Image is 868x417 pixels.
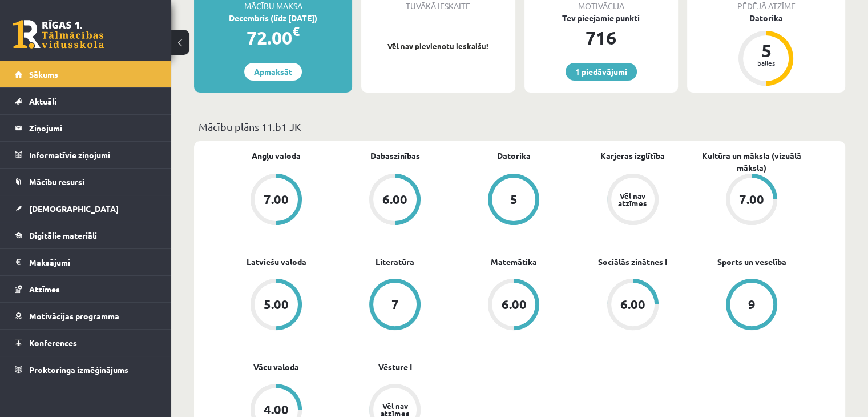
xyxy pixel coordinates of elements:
[749,41,783,59] div: 5
[717,256,786,268] a: Sports un veselība
[617,192,649,207] div: Vēl nav atzīmes
[524,24,678,51] div: 716
[687,12,845,24] div: Datorika
[748,298,755,311] div: 9
[29,284,60,294] span: Atzīmes
[15,142,157,168] a: Informatīvie ziņojumi
[574,174,692,227] a: Vēl nav atzīmes
[29,142,157,168] legend: Informatīvie ziņojumi
[217,174,336,227] a: 7.00
[29,96,56,106] span: Aktuāli
[376,256,414,268] a: Literatūra
[501,298,526,311] div: 6.00
[15,169,157,195] a: Mācību resursi
[29,203,119,214] span: [DEMOGRAPHIC_DATA]
[692,279,811,332] a: 9
[15,276,157,302] a: Atzīmes
[29,115,157,141] legend: Ziņojumi
[199,119,841,134] p: Mācību plāns 11.b1 JK
[29,69,58,79] span: Sākums
[600,150,665,162] a: Karjeras izglītība
[194,24,352,51] div: 72.00
[264,193,289,206] div: 7.00
[598,256,667,268] a: Sociālās zinātnes I
[454,174,573,227] a: 5
[336,174,454,227] a: 6.00
[620,298,645,311] div: 6.00
[15,249,157,275] a: Maksājumi
[194,12,352,24] div: Decembris (līdz [DATE])
[382,193,407,206] div: 6.00
[13,20,104,49] a: Rīgas 1. Tālmācības vidusskola
[29,177,84,187] span: Mācību resursi
[687,12,845,87] a: Datorika 5 balles
[378,361,412,373] a: Vēsture I
[497,150,531,162] a: Datorika
[749,59,783,66] div: balles
[574,279,692,332] a: 6.00
[29,364,128,375] span: Proktoringa izmēģinājums
[692,174,811,227] a: 7.00
[524,12,678,24] div: Tev pieejamie punkti
[454,279,573,332] a: 6.00
[379,402,411,417] div: Vēl nav atzīmes
[15,356,157,383] a: Proktoringa izmēģinājums
[15,88,157,114] a: Aktuāli
[217,279,336,332] a: 5.00
[367,41,509,52] p: Vēl nav pievienotu ieskaišu!
[15,115,157,141] a: Ziņojumi
[253,361,299,373] a: Vācu valoda
[264,298,289,311] div: 5.00
[692,150,811,174] a: Kultūra un māksla (vizuālā māksla)
[29,338,77,348] span: Konferences
[739,193,764,206] div: 7.00
[491,256,537,268] a: Matemātika
[566,63,637,81] a: 1 piedāvājumi
[370,150,420,162] a: Dabaszinības
[15,195,157,222] a: [DEMOGRAPHIC_DATA]
[336,279,454,332] a: 7
[15,61,157,87] a: Sākums
[292,23,300,39] span: €
[252,150,301,162] a: Angļu valoda
[15,330,157,356] a: Konferences
[15,222,157,248] a: Digitālie materiāli
[29,230,97,240] span: Digitālie materiāli
[391,298,399,311] div: 7
[29,311,119,321] span: Motivācijas programma
[247,256,306,268] a: Latviešu valoda
[29,249,157,275] legend: Maksājumi
[264,403,289,416] div: 4.00
[244,63,302,81] a: Apmaksāt
[15,303,157,329] a: Motivācijas programma
[510,193,518,206] div: 5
